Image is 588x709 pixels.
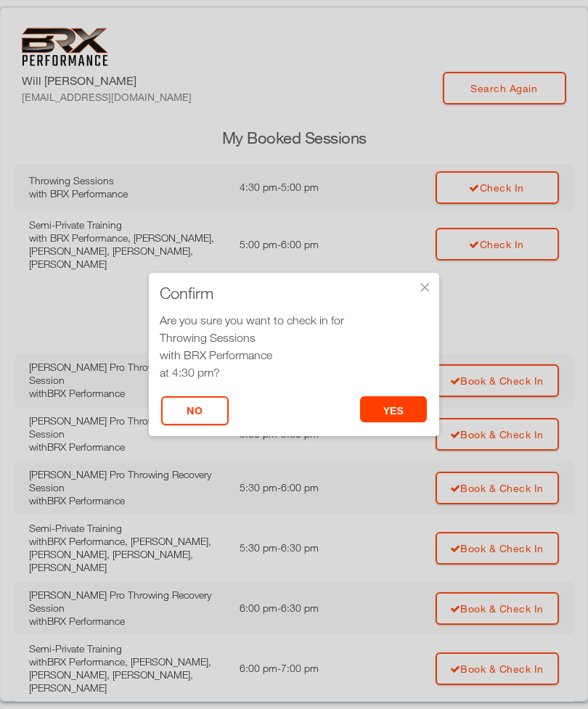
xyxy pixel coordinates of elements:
button: No [161,396,229,425]
span: Confirm [160,286,213,300]
button: yes [360,396,428,422]
div: Are you sure you want to check in for at 4:30 pm? [160,311,428,381]
div: Throwing Sessions [160,329,428,346]
div: with BRX Performance [160,346,428,364]
div: × [417,280,432,295]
